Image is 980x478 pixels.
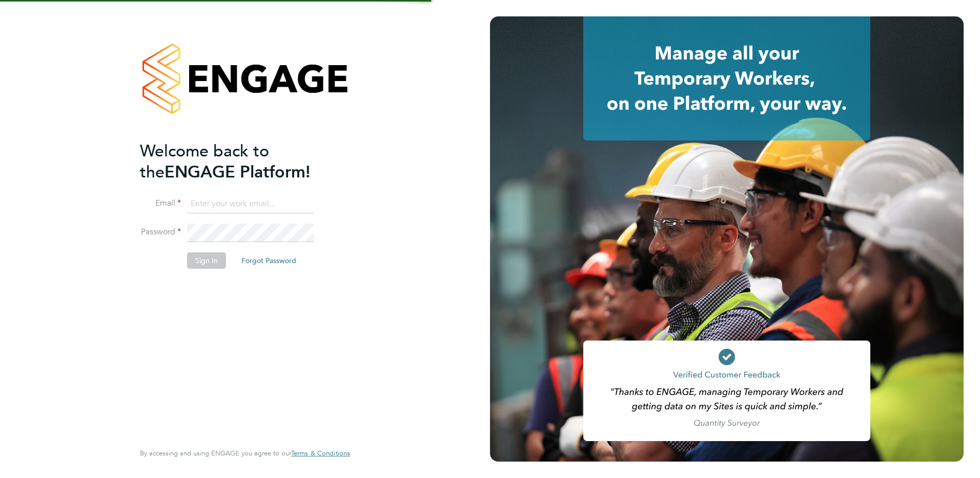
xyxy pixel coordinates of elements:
[140,449,350,457] span: By accessing and using ENGAGE you agree to our
[140,198,181,209] label: Email
[187,195,314,213] input: Enter your work email...
[291,449,350,457] span: Terms & Conditions
[140,141,340,183] h2: ENGAGE Platform!
[291,449,350,457] a: Terms & Conditions
[187,252,226,269] button: Sign In
[233,252,304,269] button: Forgot Password
[140,227,181,237] label: Password
[140,141,269,182] span: Welcome back to the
